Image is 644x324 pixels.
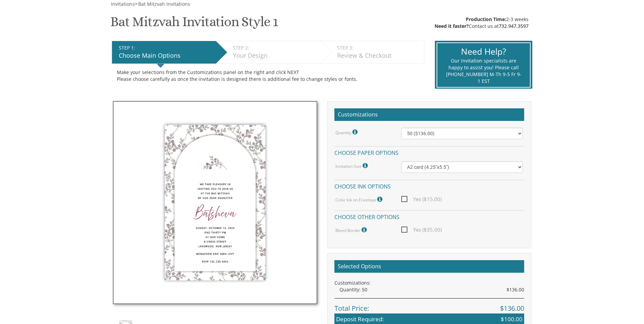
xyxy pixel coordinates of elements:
div: Your Design [233,51,317,60]
div: Make your selections from the Customizations panel on the right and click NEXT Please choose care... [117,69,419,83]
img: bat-style1-options.jpg [113,101,317,304]
h4: Choose ink options [334,180,524,192]
span: Bat Mitzvah Invitations [138,1,190,7]
div: Choose Main Options [119,51,213,60]
a: Invitations [110,1,135,7]
label: Quantity [335,128,359,137]
h1: Bat Mitzvah Invitation Style 1 [110,14,278,34]
div: STEP 3: [337,44,421,51]
label: Bleed Border [335,226,368,234]
span: Need it faster? [435,23,469,29]
span: Production Time: [466,16,506,22]
span: $136.00 [500,304,524,313]
div: Customizations: [334,280,524,286]
div: Need Help? [446,46,521,58]
label: Invitation Size [335,161,369,170]
span: $100.00 [501,315,522,323]
span: Invitations [111,1,135,7]
div: Quantity: 50 [339,286,524,293]
div: Total Price: [334,298,524,313]
h2: Customizations [334,108,524,121]
label: Color Ink on Envelope [335,195,384,204]
h4: Choose other options [334,210,524,222]
div: Review & Checkout [337,51,421,60]
div: STEP 1: [119,44,213,51]
a: 732.947.3597 [499,23,529,29]
span: $136.00 [507,286,524,293]
span: > [135,1,190,7]
div: STEP 2: [233,44,317,51]
a: Bat Mitzvah Invitations [137,1,190,7]
span: Yes ($15.00) [401,195,442,203]
h4: Choose paper options [334,146,524,158]
h2: Selected Options [334,260,524,273]
div: 2-3 weeks Contact us at [435,16,529,30]
div: Our invitation specialists are happy to assist you! Please call [PHONE_NUMBER] M-Th 9-5 Fr 9-1 EST [446,57,521,85]
span: Yes ($35.00) [401,226,442,234]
